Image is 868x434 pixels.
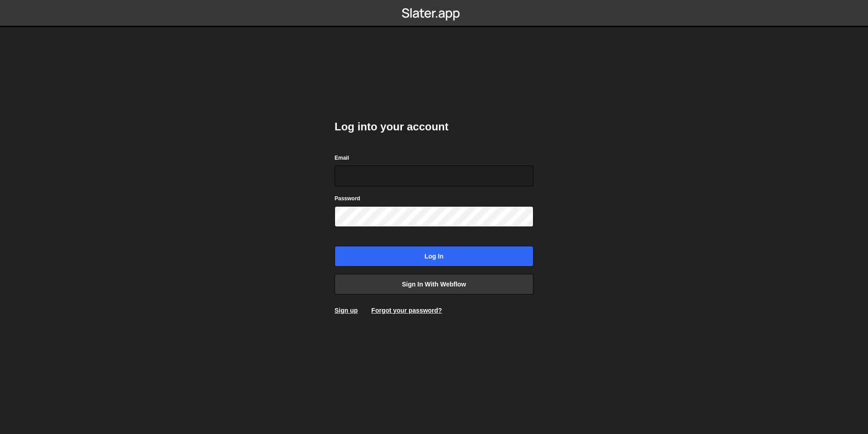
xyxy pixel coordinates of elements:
[335,274,533,295] a: Sign in with Webflow
[335,153,349,162] label: Email
[371,307,442,314] a: Forgot your password?
[335,246,533,267] input: Log in
[335,120,533,134] h2: Log into your account
[335,194,360,203] label: Password
[335,307,358,314] a: Sign up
